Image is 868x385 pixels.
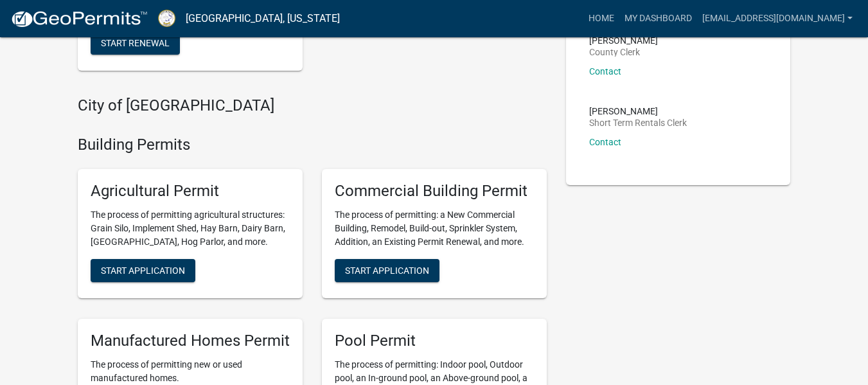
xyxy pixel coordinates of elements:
button: Start Application [335,259,439,282]
p: The process of permitting new or used manufactured homes. [91,358,290,385]
a: Home [583,6,619,31]
img: Putnam County, Georgia [158,10,175,27]
a: My Dashboard [619,6,697,31]
span: Start Application [101,265,185,276]
h4: City of [GEOGRAPHIC_DATA] [78,96,547,115]
h5: Commercial Building Permit [335,182,534,201]
p: Short Term Rentals Clerk [589,118,687,127]
h5: Pool Permit [335,332,534,350]
span: Start Renewal [101,37,170,48]
h4: Building Permits [78,136,547,154]
a: Contact [589,66,621,76]
span: Start Application [345,265,429,276]
a: Contact [589,137,621,147]
h5: Manufactured Homes Permit [91,332,290,350]
p: [PERSON_NAME] [589,107,687,116]
a: [EMAIL_ADDRESS][DOMAIN_NAME] [697,6,858,31]
a: [GEOGRAPHIC_DATA], [US_STATE] [186,8,340,30]
p: The process of permitting: a New Commercial Building, Remodel, Build-out, Sprinkler System, Addit... [335,208,534,249]
button: Start Renewal [91,31,180,55]
h5: Agricultural Permit [91,182,290,201]
p: County Clerk [589,48,658,57]
p: [PERSON_NAME] [589,36,658,45]
button: Start Application [91,259,195,282]
p: The process of permitting agricultural structures: Grain Silo, Implement Shed, Hay Barn, Dairy Ba... [91,208,290,249]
